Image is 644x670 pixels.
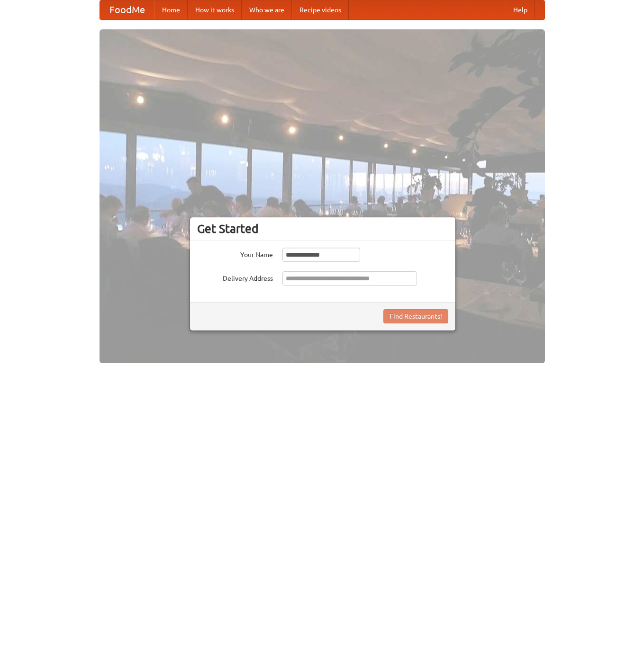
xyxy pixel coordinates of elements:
[197,248,273,259] label: Your Name
[188,0,242,19] a: How it works
[292,0,349,19] a: Recipe videos
[506,0,535,19] a: Help
[242,0,292,19] a: Who we are
[154,0,188,19] a: Home
[197,271,273,283] label: Delivery Address
[197,222,448,236] h3: Get Started
[383,309,448,323] button: Find Restaurants!
[100,0,154,19] a: FoodMe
